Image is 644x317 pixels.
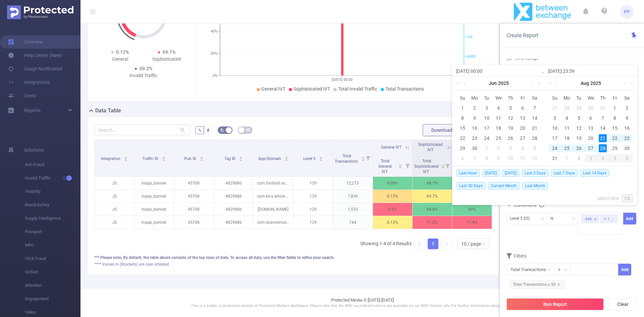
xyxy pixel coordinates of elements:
[483,144,491,152] div: 1
[443,155,452,176] i: Filter menu
[599,114,607,122] div: 7
[25,252,80,265] span: Click Fraud
[600,214,618,223] li: + 1 ...
[506,298,604,310] button: Run Report
[493,143,505,153] td: July 2, 2025
[529,133,541,143] td: June 28, 2025
[8,62,63,75] a: Usage Notification
[459,144,467,152] div: 29
[573,153,585,163] td: September 2, 2025
[246,128,250,132] i: icon: table
[213,73,217,78] tspan: 0%
[563,154,571,162] div: 1
[457,95,469,101] span: Su
[493,95,505,101] span: We
[517,113,529,123] td: June 13, 2025
[624,5,630,18] span: PP
[471,124,479,132] div: 16
[144,56,190,63] div: Sophisticated
[519,144,527,152] div: 4
[561,95,573,101] span: Mo
[504,93,517,103] th: Thu
[597,154,609,162] div: 4
[609,143,621,153] td: August 29, 2025
[24,143,44,157] span: Solutions
[124,156,128,160] div: Sort
[8,35,43,49] a: Overview
[604,215,614,223] div: + 1 ...
[504,153,517,163] td: July 10, 2025
[319,156,323,158] i: icon: caret-up
[481,143,493,153] td: July 1, 2025
[494,114,502,122] div: 11
[529,123,541,133] td: June 21, 2025
[506,134,515,142] div: 26
[457,143,469,153] td: June 29, 2025
[517,133,529,143] td: June 27, 2025
[551,134,559,142] div: 17
[587,134,595,142] div: 20
[573,93,585,103] th: Tue
[24,108,41,113] span: Reports
[471,104,479,112] div: 2
[599,144,607,152] div: 28
[551,144,559,152] div: 24
[549,93,561,103] th: Sun
[623,124,631,132] div: 16
[575,104,583,112] div: 29
[621,154,633,162] div: 6
[488,76,497,90] a: Jun
[481,113,493,123] td: June 10, 2025
[621,113,633,123] td: August 9, 2025
[494,154,502,162] div: 9
[494,144,502,152] div: 2
[483,154,491,162] div: 8
[585,93,597,103] th: Wed
[597,103,609,113] td: July 31, 2025
[587,104,595,112] div: 30
[494,124,502,132] div: 18
[471,114,479,122] div: 9
[611,114,619,122] div: 8
[550,213,558,224] div: Is
[517,123,529,133] td: June 20, 2025
[549,133,561,143] td: August 17, 2025
[529,103,541,113] td: June 7, 2025
[549,153,561,163] td: August 31, 2025
[335,154,359,164] span: Total Transactions
[611,144,619,152] div: 29
[594,217,597,221] i: icon: close
[469,123,481,133] td: June 16, 2025
[549,123,561,133] td: August 10, 2025
[531,134,539,142] div: 28
[548,67,634,75] input: End date
[597,133,609,143] td: August 21, 2025
[220,128,224,132] i: icon: bg-colors
[581,214,599,223] li: 446
[517,95,529,101] span: Fr
[529,93,541,103] th: Sat
[381,145,401,150] span: General IVT
[549,95,561,101] span: Su
[590,76,602,90] a: 2025
[124,156,127,158] i: icon: caret-up
[494,104,502,112] div: 4
[549,103,561,113] td: July 27, 2025
[611,134,619,142] div: 22
[469,153,481,163] td: July 7, 2025
[506,124,515,132] div: 19
[481,242,485,247] i: icon: down
[609,93,621,103] th: Fri
[293,86,330,92] span: Sophisticated IVT
[506,32,538,39] span: Create Report
[609,154,621,162] div: 5
[455,76,464,90] a: Last year (Control + left)
[116,49,129,55] span: 0.12%
[483,104,491,112] div: 3
[531,104,539,112] div: 7
[597,153,609,163] td: September 4, 2025
[585,123,597,133] td: August 13, 2025
[561,93,573,103] th: Mon
[563,114,571,122] div: 4
[428,239,438,249] a: 1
